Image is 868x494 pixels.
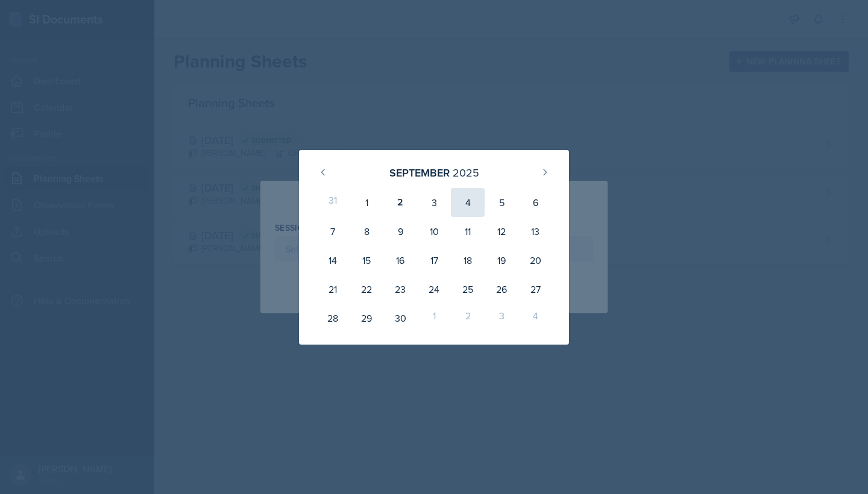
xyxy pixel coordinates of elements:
[383,246,417,275] div: 16
[383,217,417,246] div: 9
[453,164,479,181] div: 2025
[485,275,518,304] div: 26
[417,188,451,217] div: 3
[350,217,383,246] div: 8
[451,246,485,275] div: 18
[383,275,417,304] div: 23
[316,304,350,333] div: 28
[451,275,485,304] div: 25
[316,275,350,304] div: 21
[417,246,451,275] div: 17
[485,246,518,275] div: 19
[350,275,383,304] div: 22
[485,304,518,333] div: 3
[389,164,450,181] div: September
[316,246,350,275] div: 14
[350,188,383,217] div: 1
[350,246,383,275] div: 15
[451,188,485,217] div: 4
[350,304,383,333] div: 29
[518,188,552,217] div: 6
[518,304,552,333] div: 4
[485,217,518,246] div: 12
[383,188,417,217] div: 2
[417,275,451,304] div: 24
[316,188,350,217] div: 31
[451,304,485,333] div: 2
[518,275,552,304] div: 27
[518,217,552,246] div: 13
[417,304,451,333] div: 1
[451,217,485,246] div: 11
[518,246,552,275] div: 20
[485,188,518,217] div: 5
[383,304,417,333] div: 30
[316,217,350,246] div: 7
[417,217,451,246] div: 10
